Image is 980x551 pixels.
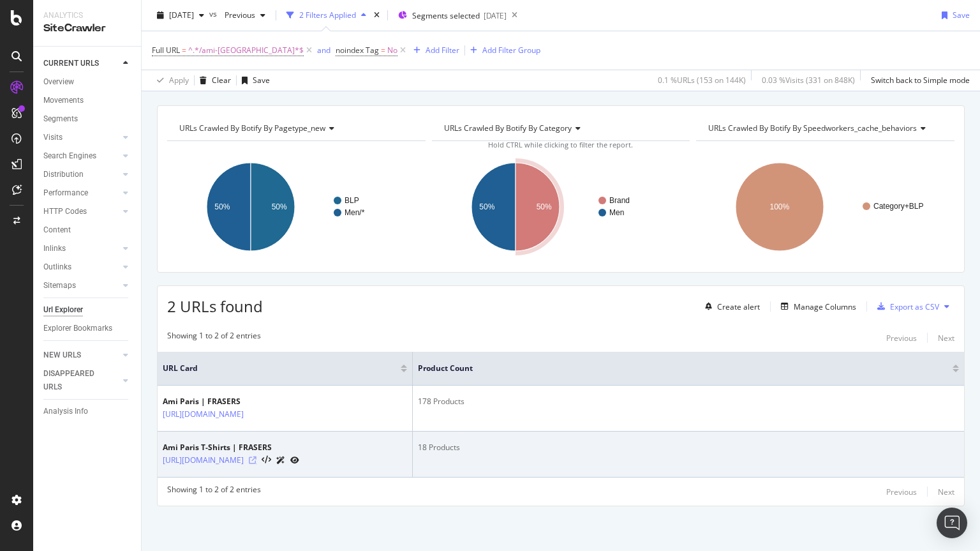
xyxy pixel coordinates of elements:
a: Distribution [43,168,119,181]
div: 178 Products [418,396,959,407]
button: Previous [219,5,271,26]
a: DISAPPEARED URLS [43,367,119,394]
span: 2 URLs found [167,296,263,317]
a: Sitemaps [43,279,119,292]
div: Explorer Bookmarks [43,322,112,335]
button: Previous [886,330,917,345]
div: 0.03 % Visits ( 331 on 848K ) [762,75,855,86]
a: CURRENT URLS [43,57,119,70]
text: Brand [609,196,630,205]
text: Men/* [345,208,365,217]
div: Analytics [43,10,131,21]
div: Previous [886,333,917,343]
a: Search Engines [43,149,119,163]
a: URL Inspection [290,453,299,467]
div: and [317,45,330,56]
a: [URL][DOMAIN_NAME] [163,454,244,467]
a: [URL][DOMAIN_NAME] [163,408,244,421]
div: Add Filter [426,45,459,56]
a: Inlinks [43,242,119,255]
div: Url Explorer [43,303,83,317]
div: Ami Paris | FRASERS [163,396,299,407]
button: Save [237,70,270,91]
text: 50% [479,202,494,211]
h4: URLs Crawled By Botify By speedworkers_cache_behaviors [706,118,943,139]
div: HTTP Codes [43,205,87,218]
span: noindex Tag [336,45,379,56]
a: Overview [43,75,132,89]
div: Analysis Info [43,405,88,418]
text: Category+BLP [873,202,923,211]
text: 50% [214,202,230,211]
text: 100% [770,202,790,211]
a: Explorer Bookmarks [43,322,132,335]
div: 0.1 % URLs ( 153 on 144K ) [658,75,746,86]
a: Performance [43,186,119,200]
div: Showing 1 to 2 of 2 entries [167,330,261,345]
button: 2 Filters Applied [281,5,371,26]
svg: A chart. [167,151,422,262]
span: 2025 Oct. 5th [169,10,194,20]
div: Ami Paris T-Shirts | FRASERS [163,442,299,453]
span: Segments selected [412,10,480,21]
div: Next [938,333,954,343]
div: SiteCrawler [43,21,131,36]
div: Visits [43,131,63,144]
span: URLs Crawled By Botify By pagetype_new [179,123,325,133]
button: Next [938,330,954,345]
button: Next [938,484,954,499]
div: Showing 1 to 2 of 2 entries [167,484,261,499]
span: ^.*/ami-[GEOGRAPHIC_DATA]*$ [188,42,304,59]
svg: A chart. [696,151,951,262]
h4: URLs Crawled By Botify By pagetype_new [177,118,414,139]
div: DISAPPEARED URLS [43,367,108,394]
div: Overview [43,75,74,89]
div: Segments [43,112,78,126]
div: Content [43,223,71,237]
div: Performance [43,186,88,200]
div: Export as CSV [890,301,939,312]
button: [DATE] [152,5,209,26]
a: AI Url Details [276,453,285,467]
text: BLP [345,196,359,205]
button: View HTML Source [262,456,271,465]
div: Open Intercom Messenger [937,508,967,538]
div: Outlinks [43,260,71,274]
button: and [317,44,330,56]
button: Switch back to Simple mode [866,70,970,91]
a: NEW URLS [43,349,119,362]
div: Add Filter Group [482,45,540,56]
a: Movements [43,94,132,107]
span: Hold CTRL while clicking to filter the report. [488,140,633,149]
button: Previous [886,484,917,499]
div: Inlinks [43,242,66,255]
button: Add Filter [408,43,459,58]
a: Segments [43,112,132,126]
div: Save [953,10,970,20]
button: Manage Columns [776,299,856,314]
div: Next [938,487,954,497]
div: Manage Columns [794,301,856,312]
div: times [371,9,382,22]
div: Apply [169,75,189,86]
button: Apply [152,70,189,91]
span: URLs Crawled By Botify By category [444,123,572,133]
span: Full URL [152,45,180,56]
button: Clear [195,70,231,91]
button: Segments selected[DATE] [393,5,507,26]
span: = [381,45,385,56]
span: = [182,45,186,56]
div: Clear [212,75,231,86]
svg: A chart. [432,151,687,262]
div: Switch back to Simple mode [871,75,970,86]
a: Analysis Info [43,405,132,418]
div: NEW URLS [43,349,81,362]
h4: URLs Crawled By Botify By category [442,118,679,139]
a: HTTP Codes [43,205,119,218]
div: Sitemaps [43,279,76,292]
div: [DATE] [484,10,507,21]
a: Url Explorer [43,303,132,317]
